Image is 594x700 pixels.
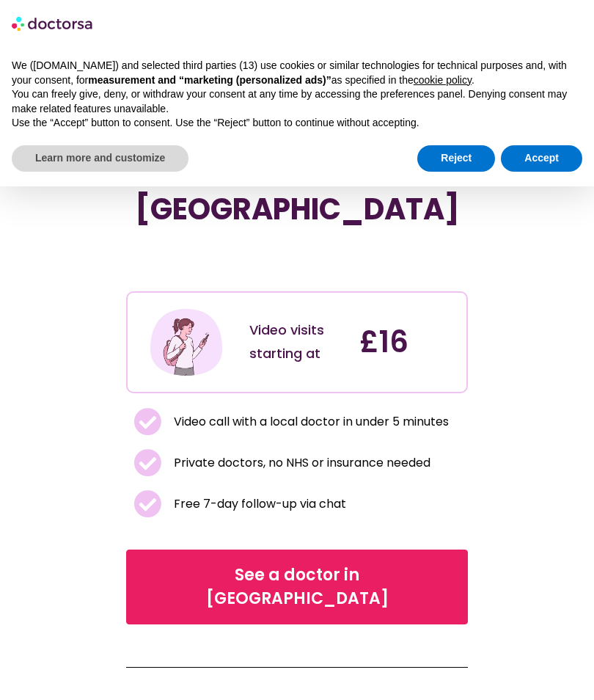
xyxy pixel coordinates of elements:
[126,550,469,624] a: See a doctor in [GEOGRAPHIC_DATA]
[417,145,495,172] button: Reject
[501,145,582,172] button: Accept
[249,318,345,365] div: Video visits starting at
[133,259,461,277] iframe: Customer reviews powered by Trustpilot
[88,74,331,86] strong: measurement and “marketing (personalized ads)”
[170,412,449,432] span: Video call with a local doctor in under 5 minutes
[12,87,582,116] p: You can freely give, deny, or withdraw your consent at any time by accessing the preferences pane...
[12,145,188,172] button: Learn more and customize
[170,453,430,473] span: Private doctors, no NHS or insurance needed
[133,121,461,227] h1: See a doctor online in minutes in [GEOGRAPHIC_DATA]
[12,116,582,131] p: Use the “Accept” button to consent. Use the “Reject” button to continue without accepting.
[148,304,225,381] img: Illustration depicting a young woman in a casual outfit, engaged with her smartphone. She has a p...
[359,324,455,360] h4: £16
[170,494,346,514] span: Free 7-day follow-up via chat
[133,241,461,259] iframe: Customer reviews powered by Trustpilot
[414,74,472,86] a: cookie policy
[12,59,582,87] p: We ([DOMAIN_NAME]) and selected third parties (13) use cookies or similar technologies for techni...
[145,564,450,610] span: See a doctor in [GEOGRAPHIC_DATA]
[12,12,94,35] img: logo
